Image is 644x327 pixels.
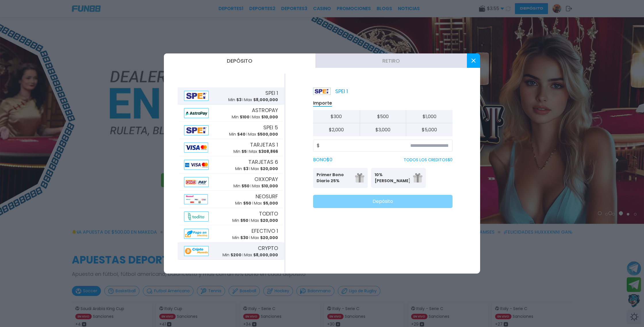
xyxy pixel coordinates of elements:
[254,175,278,183] span: OXXOPAY
[240,114,250,120] span: $ 100
[235,200,251,206] p: Min
[229,131,246,137] p: Min
[184,108,209,118] img: Alipay
[231,252,241,258] span: $ 200
[355,173,364,182] img: gift
[243,200,251,206] span: $ 50
[317,142,320,149] span: $
[258,244,278,252] span: CRYPTO
[260,218,278,223] span: $ 20,000
[240,218,248,223] span: $ 50
[260,166,278,172] span: $ 20,000
[250,141,278,149] span: TARJETAS 1
[241,149,247,154] span: $ 5
[406,123,453,136] button: $5,000
[236,97,241,103] span: $ 3
[260,235,278,241] span: $ 20,000
[178,122,284,139] button: AlipaySPEI 5Min $40Max $500,000
[184,211,209,222] img: Alipay
[252,227,278,235] span: EFECTIVO 1
[237,131,246,137] span: $ 40
[178,105,284,122] button: AlipayASTROPAYMin $100Max $10,000
[404,157,453,163] p: TODOS LOS CREDITOS $ 0
[178,174,284,191] button: AlipayOXXOPAYMin $50Max $10,000
[251,166,278,172] p: Max
[235,166,248,172] p: Min
[249,149,278,155] p: Max
[263,124,278,131] span: SPEI 5
[178,243,284,260] button: AlipayCRYPTOMin $200Max $8,000,000
[178,87,284,105] button: AlipaySPEI 1Min $3Max $8,000,000
[178,225,284,243] button: AlipayEFECTIVO 1Min $30Max $20,000
[178,156,284,174] button: AlipayTARJETAS 6Min $3Max $20,000
[315,53,467,68] button: Retiro
[241,183,250,189] span: $ 50
[313,88,331,95] img: Platform Logo
[248,158,278,166] span: TARJETAS 6
[252,183,278,189] p: Max
[263,200,278,206] span: $ 5,000
[258,149,278,154] span: $ 308,866
[184,194,208,204] img: Alipay
[259,210,278,218] span: TODITO
[313,195,453,208] button: Depósito
[248,131,278,137] p: Max
[313,156,332,163] label: BONO $ 0
[240,235,248,241] span: $ 30
[261,183,278,189] span: $ 10,000
[178,191,284,208] button: AlipayNEOSURFMin $50Max $5,000
[184,125,209,135] img: Alipay
[164,53,315,68] button: Depósito
[375,172,410,184] p: 10% [PERSON_NAME]
[252,114,278,120] p: Max
[253,97,278,103] span: $ 8,000,000
[251,235,278,241] p: Max
[184,229,209,239] img: Alipay
[257,131,278,137] span: $ 500,000
[253,252,278,258] span: $ 8,000,000
[313,110,360,123] button: $300
[184,160,209,170] img: Alipay
[371,168,426,188] button: 10% [PERSON_NAME]
[184,177,209,187] img: Alipay
[313,87,348,95] p: SPEI 1
[251,218,278,224] p: Max
[254,200,278,206] p: Max
[265,89,278,97] span: SPEI 1
[313,100,332,107] p: Importe
[228,97,241,103] p: Min
[178,139,284,156] button: AlipayTARJETAS 1Min $5Max $308,866
[406,110,453,123] button: $1,000
[232,114,250,120] p: Min
[184,91,209,101] img: Alipay
[184,143,208,153] img: Alipay
[317,172,352,184] p: Primer Bono Diario 25%
[244,252,278,258] p: Max
[243,166,248,172] span: $ 3
[223,252,241,258] p: Min
[313,123,360,136] button: $2,000
[178,208,284,225] button: AlipayTODITOMin $50Max $20,000
[233,183,250,189] p: Min
[360,110,406,123] button: $500
[256,193,278,200] span: NEOSURF
[184,246,209,256] img: Alipay
[313,168,368,188] button: Primer Bono Diario 25%
[261,114,278,120] span: $ 10,000
[232,235,248,241] p: Min
[252,106,278,114] span: ASTROPAY
[413,173,422,182] img: gift
[244,97,278,103] p: Max
[232,218,248,224] p: Min
[233,149,247,155] p: Min
[360,123,406,136] button: $3,000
